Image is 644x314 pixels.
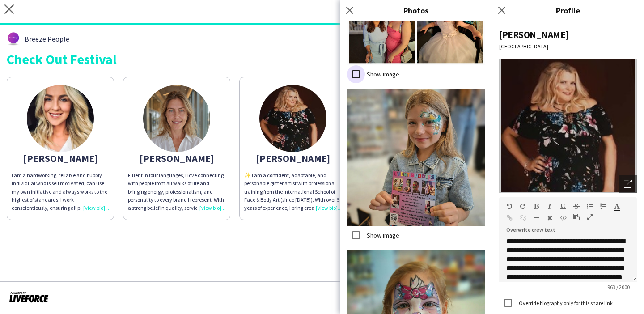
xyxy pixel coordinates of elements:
img: thumb-5e2029389df04.jpg [259,85,326,152]
label: Show image [365,70,399,78]
button: Paste as plain text [573,213,580,221]
button: Underline [560,203,566,210]
h3: Photos [340,4,492,16]
button: Italic [547,203,553,210]
button: Undo [506,203,513,210]
p: ✨ I am a confident, adaptable, and personable glitter artist with professional training from the ... [244,171,342,212]
button: Unordered List [587,203,593,210]
img: thumb-62876bd588459.png [7,32,20,46]
label: Override biography only for this share link [517,300,613,306]
div: Open photos pop-in [619,175,637,193]
div: I am a hardworking, reliable and bubbly individual who is self motivated, can use my own initiati... [12,171,109,212]
span: 963 / 2000 [600,284,637,290]
button: Clear Formatting [547,214,553,221]
button: Text Color [614,203,620,210]
button: Redo [520,203,526,210]
img: thumb-32178385-b85a-4472-947c-8fd21921e651.jpg [27,85,94,152]
button: Strikethrough [573,203,580,210]
img: Crew avatar or photo [499,59,637,193]
button: Horizontal Line [533,214,539,221]
div: Check Out Festival [7,52,637,66]
button: Bold [533,203,539,210]
button: Fullscreen [587,213,593,221]
h3: Profile [492,4,644,16]
label: Show image [365,231,399,239]
p: Fluent in four languages, I love connecting with people from all walks of life and bringing energ... [128,171,225,212]
div: [PERSON_NAME] [499,29,637,41]
button: Ordered List [600,203,606,210]
img: Powered by Liveforce [9,291,49,303]
div: [GEOGRAPHIC_DATA] [499,43,637,50]
img: thumb-934fc933-7b39-4d7f-9a17-4f4ee567e01e.jpg [143,85,210,152]
span: Breeze People [25,35,69,43]
img: Crew photo 674339 [347,89,485,226]
div: [PERSON_NAME] [244,154,342,162]
div: [PERSON_NAME] [128,154,225,162]
button: HTML Code [560,214,566,221]
div: [PERSON_NAME] [12,154,109,162]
